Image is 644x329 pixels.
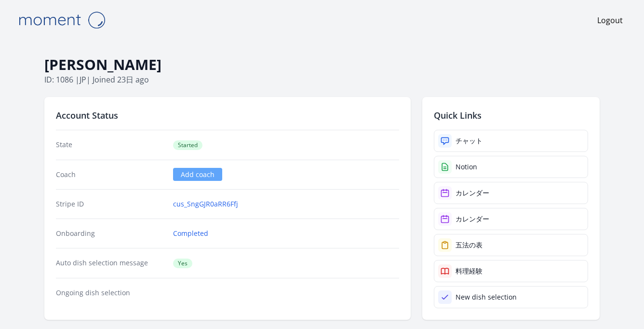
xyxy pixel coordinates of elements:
dt: Auto dish selection message [56,258,165,268]
a: チャット [434,130,588,152]
span: Yes [173,259,192,268]
div: Notion [456,162,477,172]
div: カレンダー [456,214,489,224]
a: 料理経験 [434,260,588,282]
div: 料理経験 [456,266,483,276]
span: jp [80,74,86,85]
a: Notion [434,156,588,178]
div: カレンダー [456,188,489,198]
a: New dish selection [434,286,588,308]
a: Logout [597,14,623,26]
img: Moment [13,8,110,32]
a: 五法の表 [434,234,588,256]
h2: Quick Links [434,109,588,122]
span: Started [173,140,202,150]
a: cus_SngGJR0aRR6Ffj [173,199,238,209]
dt: Stripe ID [56,199,165,209]
a: カレンダー [434,182,588,204]
dt: Onboarding [56,229,165,238]
h2: Account Status [56,109,399,122]
a: カレンダー [434,208,588,230]
a: Completed [173,229,208,238]
dt: State [56,140,165,150]
div: New dish selection [456,292,517,302]
a: Add coach [173,168,222,181]
dt: Coach [56,170,165,179]
h1: [PERSON_NAME] [44,55,600,74]
dt: Ongoing dish selection [56,288,165,298]
div: チャット [456,136,483,146]
p: ID: 1086 | | Joined 23日 ago [44,74,600,85]
div: 五法の表 [456,240,483,250]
